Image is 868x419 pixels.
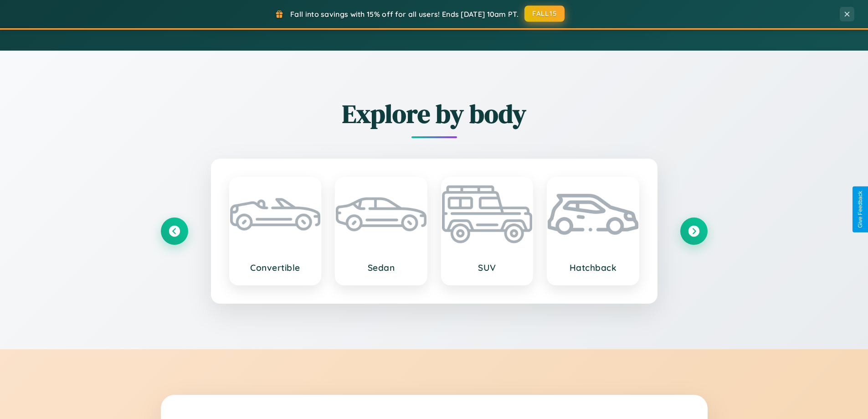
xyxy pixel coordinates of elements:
[239,262,312,273] h3: Convertible
[451,262,524,273] h3: SUV
[524,5,565,22] button: FALL15
[161,96,708,131] h2: Explore by body
[557,262,629,273] h3: Hatchback
[290,10,519,19] span: Fall into savings with 15% off for all users! Ends [DATE] 10am PT.
[857,191,863,228] div: Give Feedback
[345,262,417,273] h3: Sedan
